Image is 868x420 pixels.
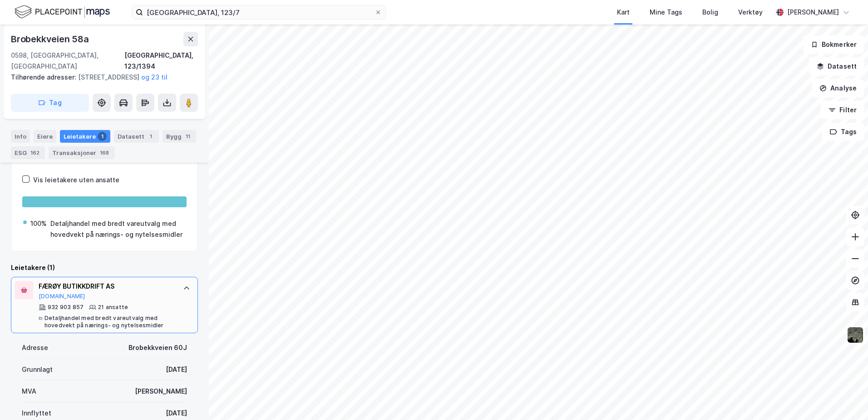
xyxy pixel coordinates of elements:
[22,408,51,419] div: Innflyttet
[11,73,78,81] span: Tilhørende adresser:
[44,315,174,329] div: Detaljhandel med bredt vareutvalg med hovedvekt på nærings- og nytelsesmidler
[11,50,124,72] div: 0598, [GEOGRAPHIC_DATA], [GEOGRAPHIC_DATA]
[124,50,198,72] div: [GEOGRAPHIC_DATA], 123/1394
[738,7,763,18] div: Verktøy
[812,79,864,97] button: Analyse
[30,218,47,229] div: 100%
[143,5,375,19] input: Søk på adresse, matrikkel, gårdeiere, leietakere eller personer
[29,148,41,157] div: 162
[22,386,36,397] div: MVA
[803,35,864,54] button: Bokmerker
[33,175,119,185] div: Vis leietakere uten ansatte
[39,281,174,292] div: FÆRØY BUTIKKDRIFT AS
[166,364,187,375] div: [DATE]
[48,304,84,311] div: 932 903 857
[787,7,839,18] div: [PERSON_NAME]
[128,342,187,353] div: Brobekkveien 60J
[823,376,868,420] div: Kontrollprogram for chat
[11,94,89,112] button: Tag
[847,326,864,344] img: 9k=
[11,262,198,273] div: Leietakere (1)
[114,130,159,143] div: Datasett
[822,123,864,141] button: Tags
[50,218,186,240] div: Detaljhandel med bredt vareutvalg med hovedvekt på nærings- og nytelsesmidler
[135,386,187,397] div: [PERSON_NAME]
[15,4,110,20] img: logo.f888ab2527a4732fd821a326f86c7f29.svg
[809,57,864,75] button: Datasett
[650,7,682,18] div: Mine Tags
[823,376,868,420] iframe: Chat Widget
[98,148,111,157] div: 168
[98,304,128,311] div: 21 ansatte
[98,132,107,141] div: 1
[11,130,30,143] div: Info
[146,132,155,141] div: 1
[166,408,187,419] div: [DATE]
[34,130,56,143] div: Eiere
[702,7,718,18] div: Bolig
[821,101,864,119] button: Filter
[617,7,630,18] div: Kart
[11,72,191,83] div: [STREET_ADDRESS]
[11,146,45,159] div: ESG
[183,132,192,141] div: 11
[39,293,85,300] button: [DOMAIN_NAME]
[60,130,110,143] div: Leietakere
[11,32,91,46] div: Brobekkveien 58a
[22,364,53,375] div: Grunnlagt
[22,342,48,353] div: Adresse
[49,146,114,159] div: Transaksjoner
[163,130,196,143] div: Bygg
